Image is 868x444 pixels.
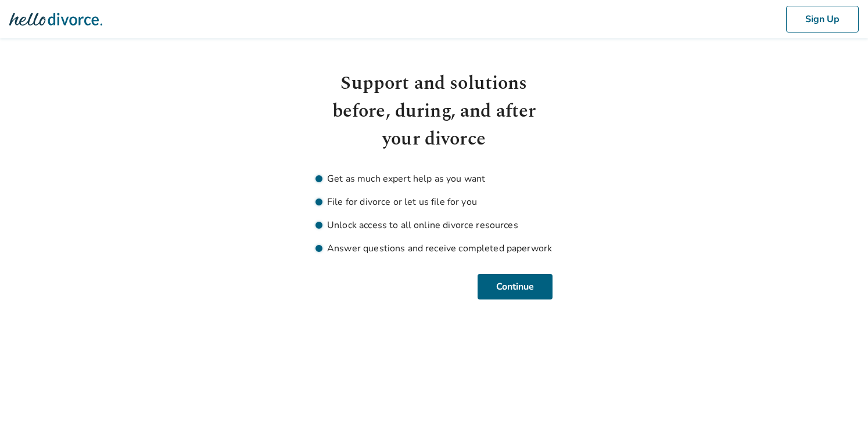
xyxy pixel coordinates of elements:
img: Hello Divorce Logo [9,8,102,31]
li: Get as much expert help as you want [315,172,553,186]
button: Continue [478,274,553,299]
li: Unlock access to all online divorce resources [315,218,553,232]
button: Sign Up [786,6,859,33]
li: Answer questions and receive completed paperwork [315,241,553,255]
h1: Support and solutions before, during, and after your divorce [315,70,553,153]
li: File for divorce or let us file for you [315,195,553,209]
